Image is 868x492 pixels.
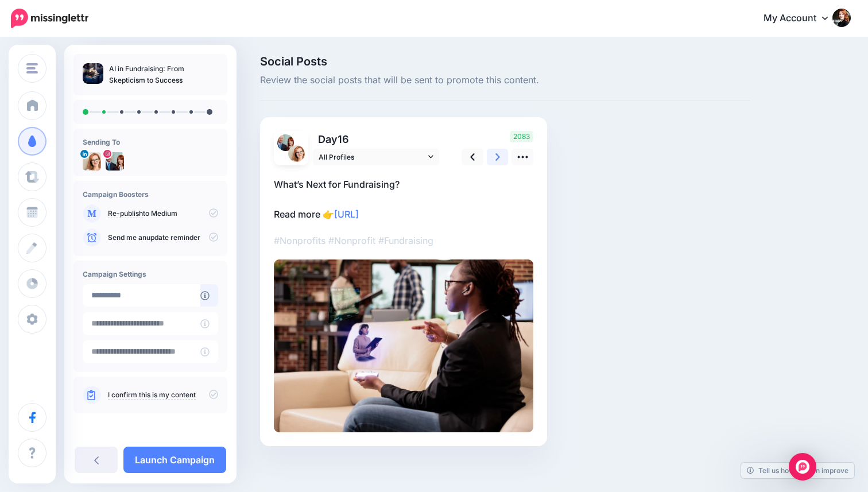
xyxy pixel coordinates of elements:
p: Send me an [108,233,218,243]
span: All Profiles [319,151,425,163]
p: Day [313,131,441,148]
span: Review the social posts that will be sent to promote this content. [260,73,750,88]
img: Missinglettr [11,9,88,28]
h4: Campaign Boosters [83,190,218,199]
a: update reminder [146,233,200,242]
span: 2083 [510,131,533,142]
a: My Account [752,5,851,33]
p: to Medium [108,208,218,219]
p: AI in Fundraising: From Skepticism to Success [109,63,218,86]
p: #Nonprofits #Nonprofit #Fundraising [274,233,533,248]
a: I confirm this is my content [108,390,196,400]
a: All Profiles [313,149,439,165]
div: Open Intercom Messenger [789,453,816,481]
h4: Campaign Settings [83,270,218,278]
a: Tell us how we can improve [741,463,854,478]
img: 1ec1d1e242e6083de4d772846735bc18_thumb.jpg [83,63,103,84]
span: Social Posts [260,56,750,67]
img: 1737038093952-37809.png [288,145,305,162]
img: 450443578_493070499842563_3737950014129116528_n-bsa148994.jpg [106,152,124,171]
img: 450443578_493070499842563_3737950014129116528_n-bsa148994.jpg [277,134,294,151]
img: 1d3d6a2f42d0e437840203a67f85fb52.jpg [274,259,533,432]
img: menu.png [26,63,38,73]
p: What’s Next for Fundraising? Read more 👉 [274,177,533,222]
a: Re-publish [108,209,143,218]
a: [URL] [334,208,359,220]
h4: Sending To [83,138,218,146]
span: 16 [338,133,349,145]
img: 1737038093952-37809.png [83,152,101,171]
